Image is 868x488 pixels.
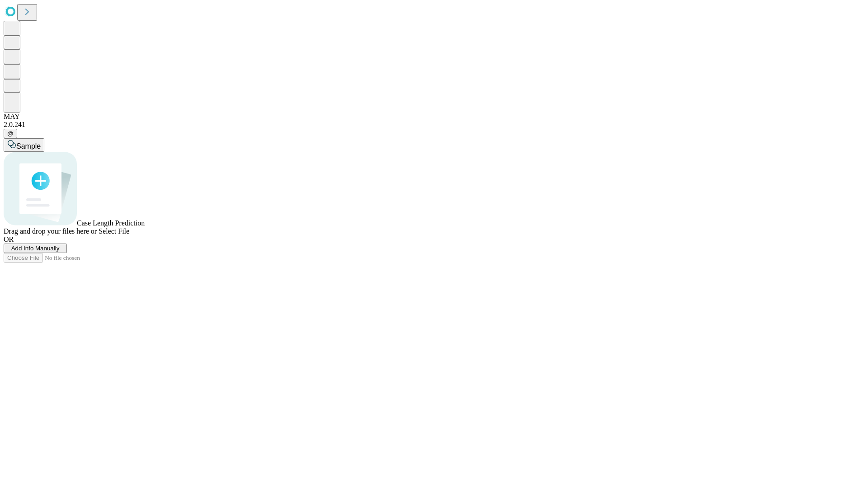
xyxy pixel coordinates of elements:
div: MAY [4,113,864,121]
button: Sample [4,138,44,152]
button: Add Info Manually [4,244,67,253]
span: Case Length Prediction [77,219,145,227]
div: 2.0.241 [4,121,864,129]
span: Add Info Manually [11,245,60,252]
button: @ [4,129,17,138]
span: Sample [16,142,41,150]
span: Drag and drop your files here or [4,227,97,235]
span: Select File [99,227,129,235]
span: OR [4,235,14,243]
span: @ [7,130,14,137]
